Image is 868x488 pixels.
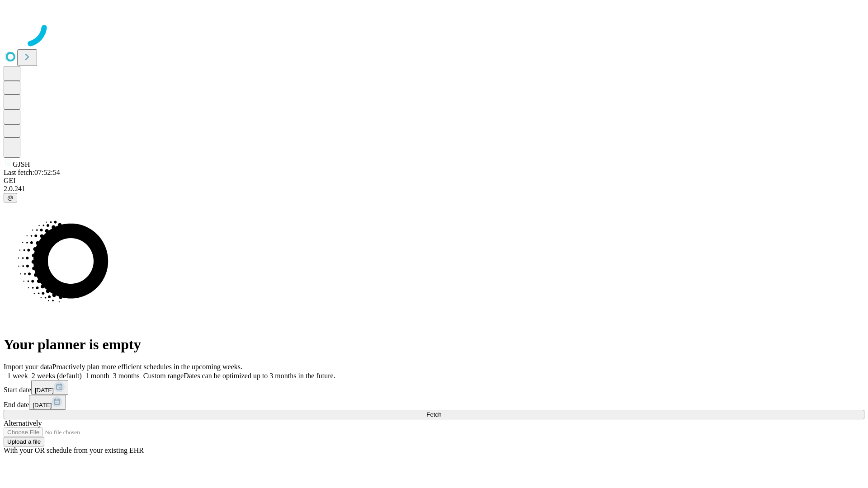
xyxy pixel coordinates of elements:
[113,372,140,380] span: 3 months
[4,419,42,427] span: Alternatively
[4,169,60,176] span: Last fetch: 07:52:54
[7,194,14,201] span: @
[4,395,864,410] div: End date
[4,177,864,185] div: GEI
[31,380,68,395] button: [DATE]
[4,380,864,395] div: Start date
[52,363,242,371] span: Proactively plan more efficient schedules in the upcoming weeks.
[85,372,109,380] span: 1 month
[4,446,144,454] span: With your OR schedule from your existing EHR
[35,387,54,394] span: [DATE]
[13,160,30,168] span: GJSH
[143,372,184,380] span: Custom range
[4,437,44,446] button: Upload a file
[4,193,17,202] button: @
[4,363,52,371] span: Import your data
[32,372,82,380] span: 2 weeks (default)
[7,372,28,380] span: 1 week
[29,395,66,410] button: [DATE]
[33,402,52,408] span: [DATE]
[4,336,864,353] h1: Your planner is empty
[426,411,441,418] span: Fetch
[184,372,335,380] span: Dates can be optimized up to 3 months in the future.
[4,185,864,193] div: 2.0.241
[4,410,864,419] button: Fetch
